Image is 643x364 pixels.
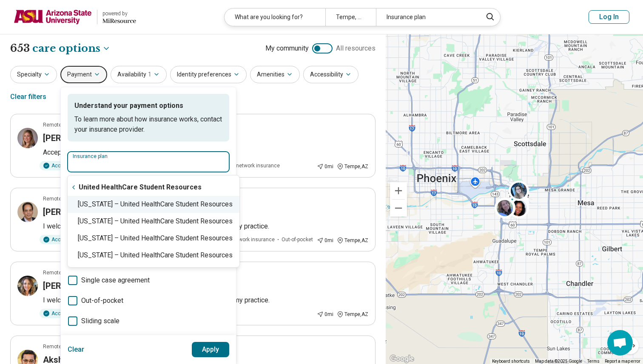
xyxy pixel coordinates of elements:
[68,247,239,264] div: [US_STATE] – United HealthCare Student Resources
[32,41,111,56] button: Care options
[43,147,368,158] p: Accepting new patients
[74,101,222,111] p: Understand your payment options
[250,66,300,83] button: Amenities
[607,330,633,356] div: Open chat
[605,359,640,364] a: Report a map error
[589,10,629,24] button: Log In
[337,237,368,244] div: Tempe , AZ
[317,237,333,244] div: 0 mi
[336,43,376,54] span: All resources
[40,161,98,170] div: Accepting clients
[282,236,313,243] span: Out-of-pocket
[74,114,222,135] p: To learn more about how insurance works, contact your insurance provider.
[43,221,368,231] p: I welcome and affirm clients of all identities and backgrounds in my practice.
[68,196,239,213] div: [US_STATE] – United HealthCare Student Resources
[10,41,111,56] h1: 653
[14,7,92,27] img: Arizona State University
[170,66,247,83] button: Identity preferences
[10,87,46,107] div: Clear filters
[43,295,368,305] p: I welcome and affirm clients of all identities and backgrounds at my practice.
[73,154,224,159] label: Insurance plan
[148,70,151,79] span: 1
[102,10,136,17] div: powered by
[43,269,91,277] p: Remote or In-person
[40,235,98,244] div: Accepting clients
[60,66,107,83] button: Payment
[43,121,91,129] p: Remote or In-person
[81,296,123,306] span: Out-of-pocket
[68,179,239,264] div: Suggestions
[40,309,98,318] div: Accepting clients
[43,195,91,203] p: Remote or In-person
[192,342,230,357] button: Apply
[43,206,110,218] h3: [PERSON_NAME]
[337,310,368,318] div: Tempe , AZ
[225,8,325,26] div: What are you looking for?
[265,43,309,54] span: My community
[43,132,110,144] h3: [PERSON_NAME]
[68,230,239,247] div: [US_STATE] – United HealthCare Student Resources
[68,342,85,357] button: Clear
[325,8,376,26] div: Tempe, AZ 85281
[32,41,100,56] span: care options
[390,182,407,199] button: Zoom in
[225,236,275,243] span: In-network insurance
[68,179,239,196] div: United HealthCare Student Resources
[10,66,57,83] button: Specialty
[68,213,239,230] div: [US_STATE] – United HealthCare Student Resources
[376,8,477,26] div: Insurance plan
[317,310,333,318] div: 0 mi
[81,275,150,285] span: Single case agreement
[81,316,119,326] span: Sliding scale
[230,162,280,169] span: In-network insurance
[337,163,368,170] div: Tempe , AZ
[43,343,91,350] p: Remote or In-person
[43,280,110,292] h3: [PERSON_NAME]
[535,359,582,364] span: Map data ©2025 Google
[111,66,167,83] button: Availability
[587,359,600,364] a: Terms (opens in new tab)
[317,163,333,170] div: 0 mi
[303,66,358,83] button: Accessibility
[390,200,407,217] button: Zoom out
